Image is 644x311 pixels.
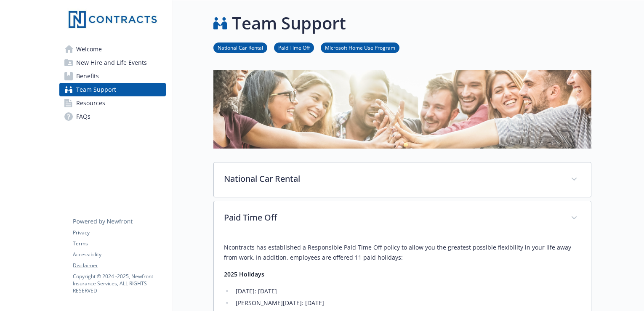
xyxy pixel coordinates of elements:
[274,43,314,51] a: Paid Time Off
[232,11,346,36] h1: Team Support
[224,242,581,263] p: Ncontracts has established a Responsible Paid Time Off policy to allow you the greatest possible ...
[73,251,165,258] a: Accessibility
[213,43,267,51] a: National Car Rental
[233,286,581,296] li: [DATE]: [DATE]
[214,162,591,197] div: National Car Rental
[59,69,166,83] a: Benefits
[73,262,165,269] a: Disclaimer
[224,211,561,224] p: Paid Time Off
[76,96,105,110] span: Resources
[76,110,90,123] span: FAQs
[59,56,166,69] a: New Hire and Life Events
[59,96,166,110] a: Resources
[76,56,147,69] span: New Hire and Life Events
[76,69,99,83] span: Benefits
[59,110,166,123] a: FAQs
[59,43,166,56] a: Welcome
[76,83,116,96] span: Team Support
[224,270,264,278] strong: 2025 Holidays
[73,229,165,237] a: Privacy
[233,298,581,308] li: [PERSON_NAME][DATE]: [DATE]
[73,273,165,294] p: Copyright © 2024 - 2025 , Newfront Insurance Services, ALL RIGHTS RESERVED
[213,70,591,149] img: team support page banner
[214,201,591,236] div: Paid Time Off
[224,173,561,185] p: National Car Rental
[73,240,165,247] a: Terms
[321,43,399,51] a: Microsoft Home Use Program
[59,83,166,96] a: Team Support
[76,43,102,56] span: Welcome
